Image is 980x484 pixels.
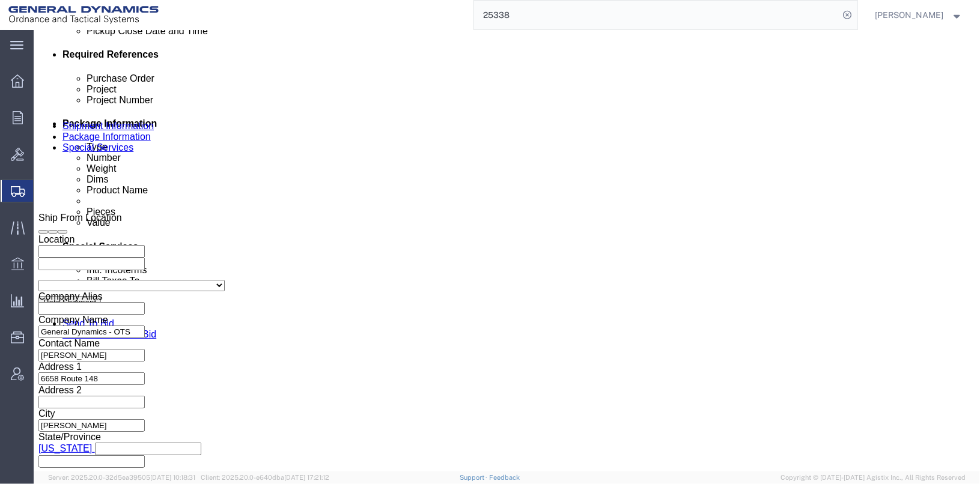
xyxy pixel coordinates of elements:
span: Tim Schaffer [875,8,944,22]
img: logo [8,6,159,24]
a: Feedback [489,474,520,481]
a: Support [460,474,490,481]
span: [DATE] 17:21:12 [284,474,329,481]
iframe: FS Legacy Container [34,30,980,471]
span: Client: 2025.20.0-e640dba [201,474,329,481]
span: Server: 2025.20.0-32d5ea39505 [48,474,195,481]
span: [DATE] 10:18:31 [150,474,195,481]
button: [PERSON_NAME] [875,8,964,22]
span: Copyright © [DATE]-[DATE] Agistix Inc., All Rights Reserved [781,473,966,483]
input: Search for shipment number, reference number [474,1,839,29]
